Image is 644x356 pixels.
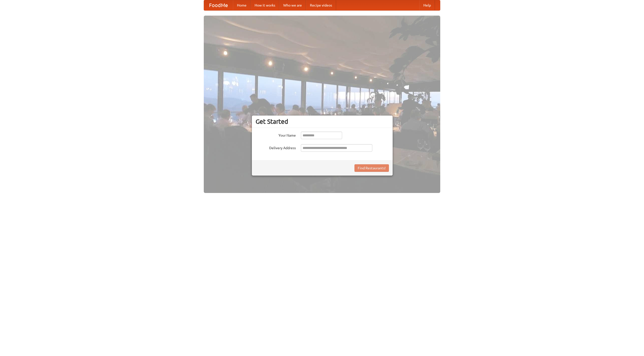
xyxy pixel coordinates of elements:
a: Help [419,0,435,10]
a: FoodMe [204,0,233,10]
label: Your Name [256,132,296,138]
a: Home [233,0,251,10]
label: Delivery Address [256,144,296,150]
h3: Get Started [256,118,389,125]
a: Recipe videos [306,0,336,10]
button: Find Restaurants! [354,164,389,172]
a: How it works [251,0,279,10]
a: Who we are [279,0,306,10]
